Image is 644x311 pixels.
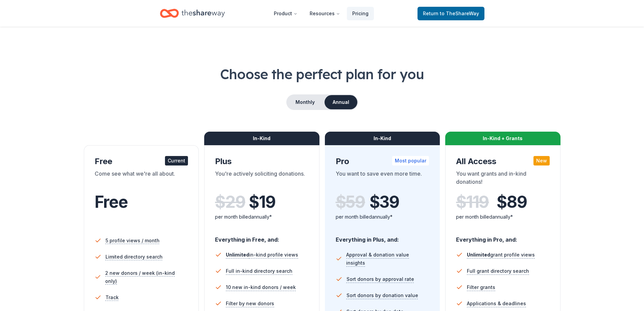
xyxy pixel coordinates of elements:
[467,267,529,275] span: Full grant directory search
[268,5,374,21] nav: Main
[215,213,309,221] div: per month billed annually*
[226,283,296,291] span: 10 new in-kind donors / week
[226,252,249,258] span: Unlimited
[325,95,357,109] button: Annual
[467,252,490,258] span: Unlimited
[445,132,560,145] div: In-Kind + Grants
[336,230,429,244] div: Everything in Plus, and:
[105,253,163,261] span: Limited directory search
[456,170,550,188] div: You want grants and in-kind donations!
[204,132,319,145] div: In-Kind
[226,252,298,258] span: in-kind profile views
[347,275,414,283] span: Sort donors by approval rate
[497,193,527,212] span: $ 89
[456,156,550,167] div: All Access
[95,170,188,188] div: Come see what we're all about.
[346,251,429,267] span: Approval & donation value insights
[467,252,535,258] span: grant profile views
[336,213,429,221] div: per month billed annually*
[165,156,188,165] div: Current
[336,156,429,167] div: Pro
[226,267,292,275] span: Full in-kind directory search
[27,65,617,84] h1: Choose the perfect plan for you
[456,213,550,221] div: per month billed annually*
[347,291,418,299] span: Sort donors by donation value
[105,293,119,302] span: Track
[215,156,309,167] div: Plus
[95,156,188,167] div: Free
[95,192,128,212] span: Free
[336,170,429,188] div: You want to save even more time.
[533,156,550,165] div: New
[369,193,399,212] span: $ 39
[467,299,526,308] span: Applications & deadlines
[467,283,495,291] span: Filter grants
[325,132,440,145] div: In-Kind
[215,230,309,244] div: Everything in Free, and:
[423,9,479,18] span: Return
[287,95,323,109] button: Monthly
[418,7,484,20] a: Returnto TheShareWay
[440,10,479,16] span: to TheShareWay
[392,156,429,165] div: Most popular
[249,193,275,212] span: $ 19
[105,237,160,245] span: 5 profile views / month
[215,170,309,188] div: You're actively soliciting donations.
[456,230,550,244] div: Everything in Pro, and:
[268,7,303,20] button: Product
[160,5,225,21] a: Home
[347,7,374,20] a: Pricing
[105,269,188,285] span: 2 new donors / week (in-kind only)
[226,299,274,308] span: Filter by new donors
[304,7,345,20] button: Resources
